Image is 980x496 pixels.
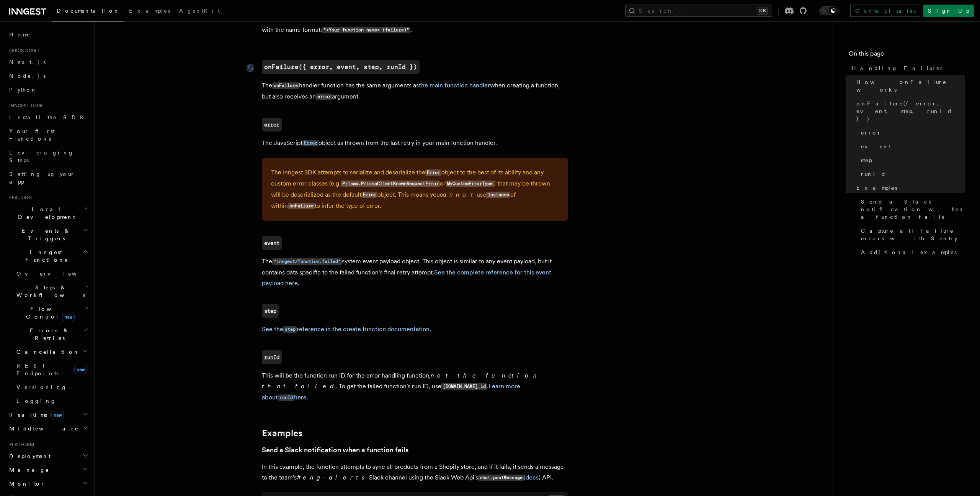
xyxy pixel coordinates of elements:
[6,248,83,264] span: Inngest Functions
[853,97,965,126] a: onFailure({ error, event, step, runId })
[6,28,90,41] a: Home
[6,124,90,146] a: Your first Functions
[283,326,297,333] code: step
[861,143,891,150] span: event
[16,363,59,376] span: REST Endpoints
[819,6,838,15] button: Toggle dark mode
[419,82,490,89] a: the main function handler
[262,372,540,390] em: not the function that failed
[124,2,175,21] a: Examples
[316,94,332,100] code: error
[6,48,39,54] span: Quick start
[6,69,90,83] a: Node.js
[6,245,90,267] button: Inngest Functions
[62,313,75,321] span: new
[858,140,965,153] a: event
[271,167,559,212] p: The Inngest SDK attempts to serialize and deserialize the object to the best of its ability and a...
[13,327,83,342] span: Errors & Retries
[262,118,282,131] code: error
[262,269,551,287] a: See the complete reference for this event payload here
[9,87,37,93] span: Python
[856,78,965,94] span: How onFailure works
[297,474,369,481] em: #eng-alerts
[262,350,282,364] a: runId
[9,59,46,65] span: Next.js
[6,205,83,221] span: Local Development
[6,422,90,435] button: Middleware
[6,55,90,69] a: Next.js
[861,170,886,178] span: runId
[16,384,67,390] span: Versioning
[6,466,49,474] span: Manage
[262,462,568,483] p: In this example, the function attempts to sync all products from a Shopify store, and if it fails...
[16,271,95,277] span: Overview
[425,169,441,176] code: Error
[6,442,34,448] span: Platform
[278,394,294,401] code: runId
[13,348,80,356] span: Cancellation
[6,267,90,408] div: Inngest Functions
[858,245,965,259] a: Additional examples
[6,452,51,460] span: Deployment
[9,171,75,185] span: Setting up your app
[853,75,965,97] a: How onFailure works
[262,324,568,335] p: .
[849,61,965,75] a: Handling Failures
[923,5,974,17] a: Sign Up
[13,359,90,380] a: REST Endpointsnew
[262,428,302,439] a: Examples
[16,398,56,404] span: Logging
[288,203,315,209] code: onFailure
[861,198,965,221] span: Send a Slack notification when a function fails
[13,305,84,320] span: Flow Control
[262,236,282,250] a: event
[13,284,85,299] span: Steps & Workflows
[6,408,90,422] button: Realtimenew
[6,146,90,167] a: Leveraging Steps
[6,195,32,201] span: Features
[858,126,965,140] a: error
[861,129,882,136] span: error
[850,5,920,17] a: Contact sales
[625,5,772,17] button: Search...⌘K
[478,475,524,481] code: chat.postMessage
[52,2,124,21] a: Documentation
[57,8,120,14] span: Documentation
[441,383,487,390] code: [DOMAIN_NAME]_id
[262,445,408,455] a: Send a Slack notification when a function fails
[272,82,299,89] code: onFailure
[13,345,90,359] button: Cancellation
[262,304,279,318] a: step
[175,2,224,21] a: AgentKit
[858,195,965,224] a: Send a Slack notification when a function fails
[6,227,83,242] span: Events & Triggers
[440,191,477,198] em: cannot
[858,153,965,167] a: step
[6,411,64,419] span: Realtime
[861,227,965,242] span: Capture all failure errors with Sentry
[262,60,420,74] code: onFailure({ error, event, step, runId })
[51,411,64,419] span: new
[858,167,965,181] a: runId
[262,256,568,289] p: The system event payload object. This object is similar to any event payload, but it contains dat...
[852,64,942,72] span: Handling Failures
[6,463,90,477] button: Manage
[179,8,220,14] span: AgentKit
[74,365,87,374] span: new
[262,383,520,401] a: Learn more aboutrunIdhere
[861,156,872,164] span: step
[526,474,539,481] a: docs
[9,149,74,163] span: Leveraging Steps
[9,73,46,79] span: Node.js
[361,192,377,198] code: Error
[322,27,410,33] code: "<Your function name> (failure)"
[757,7,768,15] kbd: ⌘K
[856,100,965,123] span: onFailure({ error, event, step, runId })
[302,140,318,146] code: Error
[272,258,342,265] a: "inngest/function.failed"
[6,103,43,109] span: Inngest tour
[262,138,568,149] p: The JavaScript object as thrown from the last retry in your main function handler.
[13,380,90,394] a: Versioning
